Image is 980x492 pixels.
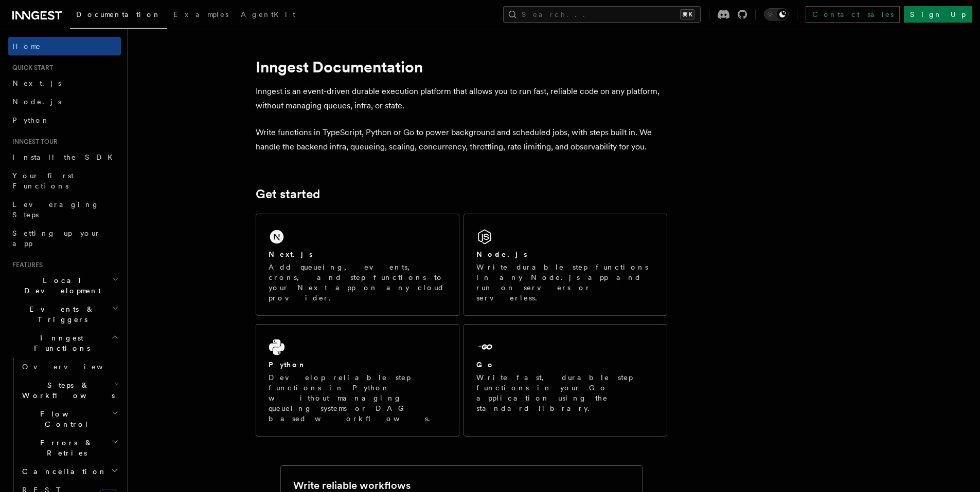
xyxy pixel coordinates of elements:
a: AgentKit [235,3,301,28]
span: Steps & Workflows [18,380,115,401]
a: PythonDevelop reliable step functions in Python without managing queueing systems or DAG based wo... [256,324,459,437]
a: Overview [18,357,121,376]
span: Node.js [12,98,61,106]
a: Node.jsWrite durable step functions in any Node.js app and run on servers or serverless. [464,214,667,316]
h2: Go [476,359,495,370]
span: Your first Functions [12,172,74,190]
h1: Inngest Documentation [256,58,667,76]
h2: Next.js [269,249,313,259]
button: Errors & Retries [18,433,121,462]
a: Next.js [8,74,121,92]
a: Examples [167,3,235,28]
button: Cancellation [18,462,121,481]
button: Toggle dark mode [764,8,789,21]
span: Leveraging Steps [12,200,99,219]
button: Search...⌘K [503,6,701,23]
h2: Python [269,359,307,370]
p: Write durable step functions in any Node.js app and run on servers or serverless. [476,262,654,303]
span: Home [12,41,41,51]
p: Write fast, durable step functions in your Go application using the standard library. [476,372,654,413]
button: Inngest Functions [8,329,121,357]
kbd: ⌘K [680,9,694,20]
span: Events & Triggers [8,304,112,325]
span: Install the SDK [12,153,119,161]
span: Errors & Retries [18,438,112,458]
span: Examples [173,10,228,18]
h2: Node.js [476,249,527,259]
a: GoWrite fast, durable step functions in your Go application using the standard library. [464,324,667,437]
a: Sign Up [904,6,972,23]
span: Local Development [8,275,112,296]
button: Flow Control [18,405,121,433]
a: Next.jsAdd queueing, events, crons, and step functions to your Next app on any cloud provider. [256,214,459,316]
span: Documentation [76,10,161,18]
span: Cancellation [18,466,107,477]
a: Python [8,111,121,129]
span: Features [8,261,43,269]
span: AgentKit [241,10,295,18]
a: Install the SDK [8,148,121,166]
a: Get started [256,187,320,201]
span: Python [12,116,50,124]
p: Inngest is an event-driven durable execution platform that allows you to run fast, reliable code ... [256,84,667,113]
button: Local Development [8,271,121,300]
button: Steps & Workflows [18,376,121,405]
a: Leveraging Steps [8,195,121,224]
span: Overview [22,363,128,371]
p: Write functions in TypeScript, Python or Go to power background and scheduled jobs, with steps bu... [256,125,667,154]
a: Your first Functions [8,166,121,195]
a: Home [8,37,121,55]
a: Documentation [70,3,167,29]
span: Setting up your app [12,229,101,248]
span: Flow Control [18,409,112,429]
p: Add queueing, events, crons, and step functions to your Next app on any cloud provider. [269,262,447,303]
a: Contact sales [806,6,900,23]
span: Quick start [8,64,53,72]
a: Setting up your app [8,224,121,253]
span: Inngest Functions [8,333,111,353]
a: Node.js [8,92,121,111]
button: Events & Triggers [8,300,121,329]
p: Develop reliable step functions in Python without managing queueing systems or DAG based workflows. [269,372,447,424]
span: Next.js [12,79,61,87]
span: Inngest tour [8,138,58,146]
